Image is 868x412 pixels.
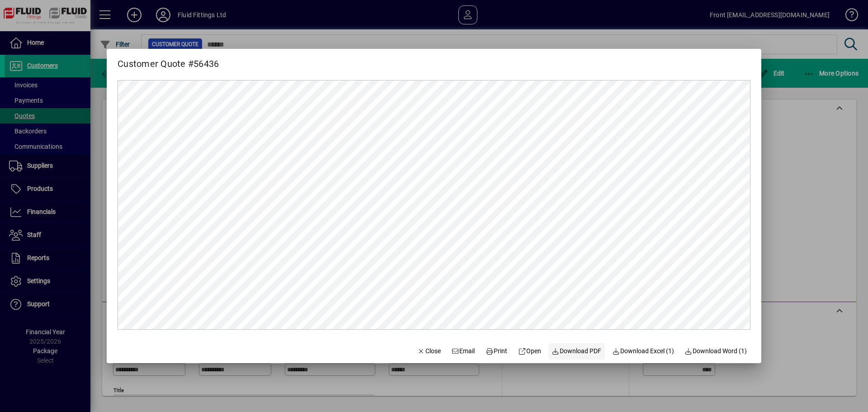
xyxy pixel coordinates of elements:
[452,346,475,356] span: Email
[548,343,605,360] a: Download PDF
[486,346,507,356] span: Print
[681,343,751,360] button: Download Word (1)
[107,49,230,71] h2: Customer Quote #56436
[685,346,747,356] span: Download Word (1)
[514,343,545,360] a: Open
[414,343,444,360] button: Close
[448,343,479,360] button: Email
[417,346,441,356] span: Close
[609,343,678,360] button: Download Excel (1)
[612,346,674,356] span: Download Excel (1)
[518,346,541,356] span: Open
[552,346,602,356] span: Download PDF
[482,343,511,360] button: Print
